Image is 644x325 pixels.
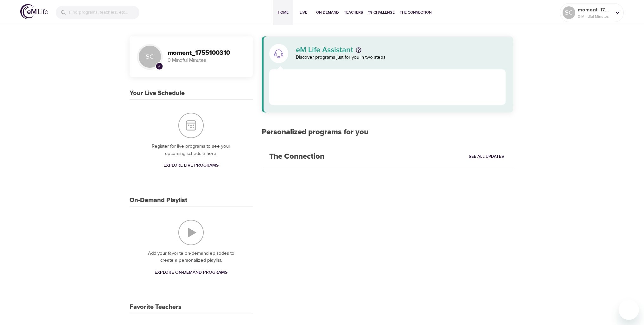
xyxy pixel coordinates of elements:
img: On-Demand Playlist [178,220,204,245]
a: Explore Live Programs [161,160,221,171]
span: Live [296,9,311,16]
span: Home [276,9,291,16]
span: Explore Live Programs [163,162,219,169]
p: 0 Mindful Minutes [168,57,245,64]
h2: The Connection [262,144,332,169]
a: See All Updates [467,152,506,162]
h2: Personalized programs for you [262,128,513,137]
div: SC [137,44,163,69]
h3: Favorite Teachers [130,303,182,311]
img: eM Life Assistant [274,48,284,59]
iframe: Button to launch messaging window [619,300,639,320]
a: Explore On-Demand Programs [152,267,230,278]
p: Add your favorite on-demand episodes to create a personalized playlist. [142,250,240,264]
p: moment_1755100310 [578,6,611,14]
p: eM Life Assistant [296,46,353,54]
span: 1% Challenge [368,9,395,16]
img: logo [20,4,48,19]
input: Find programs, teachers, etc... [69,6,139,19]
span: On-Demand [316,9,339,16]
span: The Connection [400,9,431,16]
p: Register for live programs to see your upcoming schedule here. [142,143,240,157]
span: See All Updates [469,153,504,160]
div: SC [563,6,575,19]
img: Your Live Schedule [178,113,204,138]
p: Discover programs just for you in two steps [296,54,506,61]
p: 0 Mindful Minutes [578,14,611,19]
span: Teachers [344,9,363,16]
h3: moment_1755100310 [168,49,245,57]
span: Explore On-Demand Programs [155,269,227,277]
h3: On-Demand Playlist [130,197,187,204]
h3: Your Live Schedule [130,90,185,97]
